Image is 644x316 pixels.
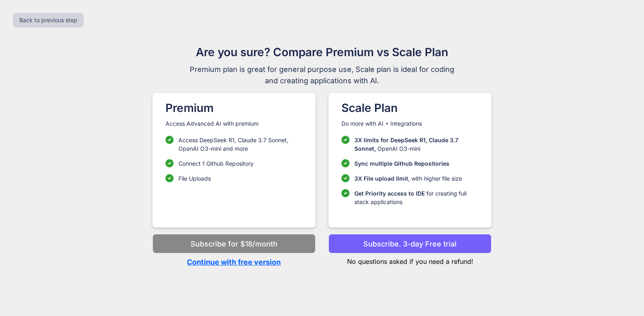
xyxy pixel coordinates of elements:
img: checklist [165,174,174,182]
p: Continue with free version [153,257,316,268]
p: Subscribe. 3-day Free trial [363,238,457,249]
span: 3X File upload limit [354,175,408,182]
img: checklist [165,159,174,167]
p: , with higher file size [354,174,462,183]
h1: Are you sure? Compare Premium vs Scale Plan [186,44,458,61]
p: Connect 1 Github Repository [178,159,254,168]
button: Back to previous step [13,13,84,27]
h1: Scale Plan [341,99,479,116]
img: checklist [341,174,350,182]
button: Subscribe for $18/month [153,234,316,253]
h1: Premium [165,99,303,116]
button: Subscribe. 3-day Free trial [328,234,491,253]
span: Premium plan is great for general purpose use, Scale plan is ideal for coding and creating applic... [186,64,458,86]
img: checklist [341,136,350,144]
span: 3X limits for DeepSeek R1, Claude 3.7 Sonnet, [354,137,458,152]
span: Get Priority access to IDE [354,190,425,197]
p: OpenAI O3-mini [354,136,479,153]
p: Subscribe for $18/month [191,238,278,249]
img: checklist [341,189,350,197]
p: Access DeepSeek R1, Claude 3.7 Sonnet, OpenAI O3-mini and more [178,136,303,153]
img: checklist [165,136,174,144]
p: for creating full stack applications [354,189,479,206]
p: File Uploads [178,174,211,183]
p: Sync multiple Github Repositories [354,159,449,168]
p: No questions asked if you need a refund! [328,253,491,266]
p: Do more with AI + Integrations [341,120,479,128]
p: Access Advanced AI with premium [165,120,303,128]
img: checklist [341,159,350,167]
